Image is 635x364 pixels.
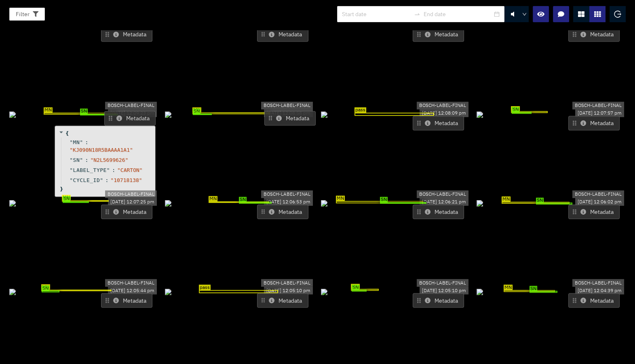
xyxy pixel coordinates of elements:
div: BOSCH-LABEL-FINAL [105,190,157,198]
span: SN [352,285,359,290]
span: MN [209,196,217,201]
button: Metadata [568,205,620,219]
span: SN [63,196,70,202]
div: [DATE] 12:09:23 pm [108,109,157,117]
span: swap-right [414,11,420,17]
div: [DATE] 12:07:57 pm [575,109,624,117]
span: " [80,139,83,145]
button: Metadata [568,293,620,308]
div: [DATE] 12:05:10 pm [420,287,468,295]
div: [DATE] 12:06:21 pm [420,198,468,206]
span: Filter [16,10,30,19]
button: Metadata [257,205,308,219]
span: pass [354,107,366,113]
button: Metadata [568,116,620,130]
span: MN [192,107,201,113]
div: BOSCH-LABEL-FINAL [261,279,313,287]
button: Metadata [101,293,152,308]
span: " [70,139,73,145]
div: BOSCH-LABEL-FINAL [572,102,624,109]
span: SN [73,156,80,164]
span: " [80,157,83,163]
span: { [65,130,69,137]
span: " N2L5699626 " [90,157,128,163]
button: Metadata [101,205,152,219]
span: SN [512,107,519,113]
span: SN [380,197,388,203]
div: [DATE] 12:08:58 pm [264,109,313,117]
button: Filter [9,8,45,21]
div: BOSCH-LABEL-FINAL [261,102,313,109]
input: Start date [342,10,411,19]
div: [DATE] 12:05:44 pm [108,287,157,295]
span: " [70,157,73,163]
span: logout [614,10,621,18]
span: SN [193,109,200,114]
div: BOSCH-LABEL-FINAL [417,279,468,287]
div: BOSCH-LABEL-FINAL [417,190,468,198]
div: BOSCH-LABEL-FINAL [105,102,157,109]
button: Metadata [568,27,620,42]
span: MN [44,108,53,113]
div: [DATE] 12:04:39 pm [575,287,624,295]
span: down [522,12,527,17]
span: MN [504,285,513,291]
div: BOSCH-LABEL-FINAL [105,279,157,287]
span: pass [199,285,211,290]
button: Metadata [413,205,464,219]
span: SN [42,286,49,291]
span: MN [351,284,360,290]
span: MN [511,106,520,112]
span: " KJ090N18R5BAAAA1A1 " [70,147,133,153]
span: MN [336,196,345,201]
button: Metadata [101,27,152,42]
span: SN [80,109,88,114]
span: MN [502,197,511,202]
div: BOSCH-LABEL-FINAL [261,190,313,198]
button: Metadata [264,111,316,126]
div: [DATE] 12:05:10 pm [264,287,313,295]
span: SN [530,286,537,291]
div: BOSCH-LABEL-FINAL [417,102,468,109]
span: SN [239,197,247,203]
span: to [414,11,420,17]
button: Metadata [257,27,308,42]
span: MN [62,195,71,201]
button: Metadata [413,27,464,42]
span: : [85,156,89,164]
span: MN [73,138,80,146]
div: BOSCH-LABEL-FINAL [572,190,624,198]
input: End date [424,10,492,19]
span: : [85,138,89,146]
button: Metadata [413,293,464,308]
button: Metadata [104,111,156,126]
span: SN [536,197,544,203]
div: [DATE] 12:06:53 pm [264,198,313,206]
div: [DATE] 12:07:25 pm [108,198,157,206]
div: [DATE] 12:06:02 pm [575,198,624,206]
button: Metadata [413,116,464,130]
span: MN [41,285,50,290]
div: [DATE] 12:08:09 pm [420,109,468,117]
div: BOSCH-LABEL-FINAL [572,279,624,287]
button: Metadata [257,293,308,308]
